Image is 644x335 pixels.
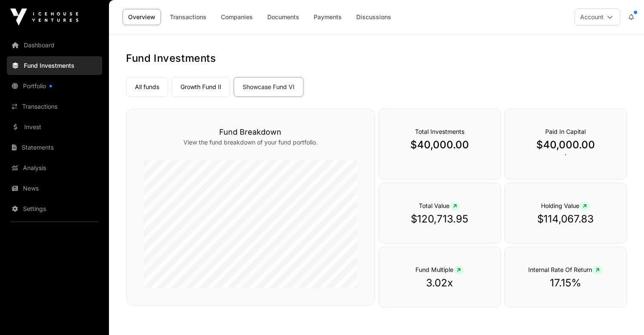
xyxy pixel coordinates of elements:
a: Payments [308,9,347,25]
a: Discussions [351,9,397,25]
p: $120,713.95 [396,212,484,226]
p: 3.02x [396,276,484,290]
a: Analysis [7,159,102,177]
span: Paid In Capital [545,128,586,135]
a: Companies [215,9,258,25]
button: Account [575,9,620,26]
a: All funds [126,77,168,97]
a: Invest [7,118,102,136]
a: Portfolio [7,77,102,95]
a: Growth Fund II [172,77,230,97]
a: Transactions [164,9,212,25]
span: Holding Value [541,202,590,209]
span: Fund Multiple [415,266,464,273]
a: Dashboard [7,36,102,55]
a: Overview [123,9,161,25]
span: Total Investments [415,128,464,135]
a: News [7,179,102,198]
h3: Fund Breakdown [143,126,358,138]
a: Documents [262,9,305,25]
a: Transactions [7,97,102,116]
a: Fund Investments [7,56,102,75]
img: Icehouse Ventures Logo [10,9,78,26]
span: Total Value [419,202,460,209]
p: $40,000.00 [396,138,484,152]
p: $40,000.00 [522,138,610,152]
a: Settings [7,199,102,218]
a: Showcase Fund VI [234,77,303,97]
p: View the fund breakdown of your fund portfolio. [143,138,358,147]
span: Internal Rate Of Return [528,266,603,273]
div: ` [504,109,627,179]
a: Statements [7,138,102,157]
p: $114,067.83 [522,212,610,226]
p: 17.15% [522,276,610,290]
h1: Fund Investments [126,52,627,65]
